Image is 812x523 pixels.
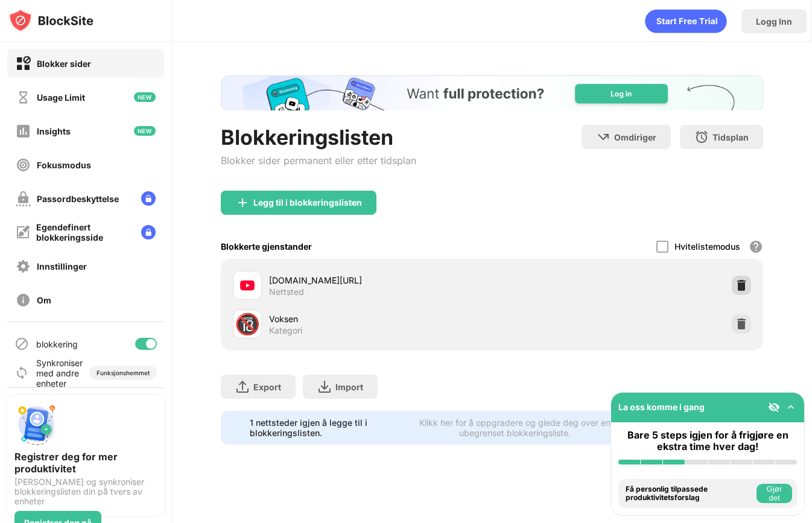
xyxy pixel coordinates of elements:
[37,160,91,170] div: Fokusmodus
[756,16,792,27] div: Logg Inn
[14,366,29,380] img: sync-icon.svg
[16,191,31,206] img: password-protection-off.svg
[37,126,71,136] div: Insights
[712,132,749,142] div: Tidsplan
[16,90,31,105] img: time-usage-off.svg
[141,191,156,206] img: lock-menu.svg
[618,402,705,412] div: La oss komme i gang
[614,132,656,142] div: Omdiriger
[221,154,416,166] div: Blokker sider permanent eller etter tidsplan
[768,401,780,413] img: eye-not-visible.svg
[37,295,51,305] div: Om
[240,278,255,293] img: favicons
[16,56,31,71] img: block-on.svg
[221,241,312,252] div: Blokkerte gjenstander
[16,259,31,274] img: settings-off.svg
[269,312,492,325] div: Voksen
[14,451,157,475] div: Registrer deg for mer produktivitet
[618,429,797,452] div: Bare 5 steps igjen for å frigjøre en ekstra time hver dag!
[97,369,150,376] div: Funksjonshemmet
[221,75,764,110] iframe: Banner
[253,382,281,392] div: Export
[16,293,31,308] img: about-off.svg
[37,194,119,204] div: Passordbeskyttelse
[235,312,260,337] div: 🔞
[141,225,156,239] img: lock-menu.svg
[253,198,362,208] div: Legg til i blokkeringslisten
[645,9,727,33] div: animation
[401,417,629,438] div: Klikk her for å oppgradere og glede deg over en ubegrenset blokkeringsliste.
[269,274,492,287] div: [DOMAIN_NAME][URL]
[335,382,363,392] div: Import
[221,125,416,150] div: Blokkeringslisten
[134,126,156,136] img: new-icon.svg
[36,339,78,349] div: blokkering
[269,325,302,336] div: Kategori
[36,222,132,242] div: Egendefinert blokkeringsside
[14,402,58,446] img: push-signup.svg
[134,92,156,102] img: new-icon.svg
[16,157,31,173] img: focus-off.svg
[14,477,157,506] div: [PERSON_NAME] og synkroniser blokkeringslisten din på tvers av enheter
[14,337,29,351] img: blocking-icon.svg
[250,417,393,438] div: 1 nettsteder igjen å legge til i blokkeringslisten.
[674,241,740,252] div: Hvitelistemodus
[269,287,304,297] div: Nettsted
[16,124,31,139] img: insights-off.svg
[785,401,797,413] img: omni-setup-toggle.svg
[626,485,753,502] div: Få personlig tilpassede produktivitetsforslag
[36,358,89,388] div: Synkroniser med andre enheter
[37,59,91,69] div: Blokker sider
[8,8,94,33] img: logo-blocksite.svg
[16,225,30,239] img: customize-block-page-off.svg
[37,92,85,103] div: Usage Limit
[37,261,87,271] div: Innstillinger
[756,484,792,503] button: Gjør det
